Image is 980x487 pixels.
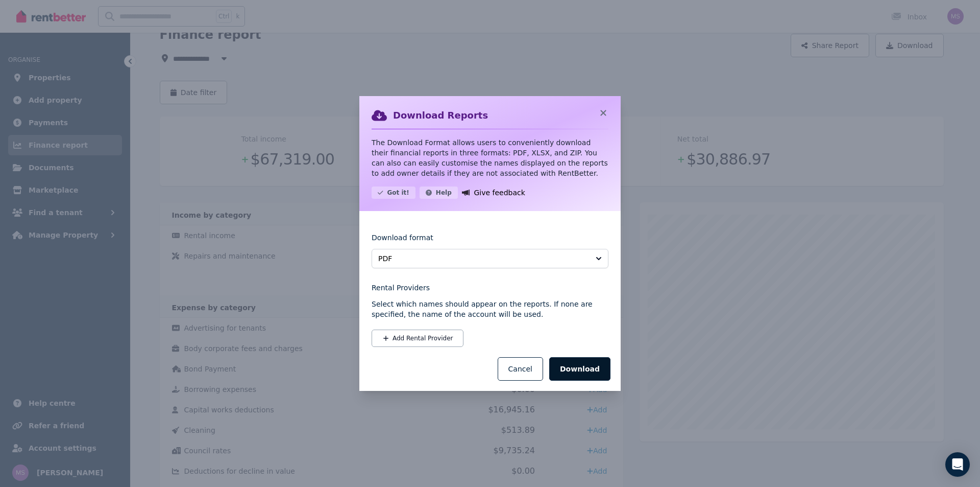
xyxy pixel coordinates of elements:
[372,187,415,199] button: Got it!
[498,357,543,381] button: Cancel
[420,187,458,199] button: Help
[945,452,970,477] div: Open Intercom Messenger
[372,330,463,347] button: Add Rental Provider
[372,137,608,178] p: The Download Format allows users to conveniently download their financial reports in three format...
[372,233,433,249] label: Download format
[549,357,610,381] button: Download
[378,253,587,264] span: PDF
[372,249,608,268] button: PDF
[372,283,608,293] legend: Rental Providers
[372,299,608,319] p: Select which names should appear on the reports. If none are specified, the name of the account w...
[393,108,488,123] h2: Download Reports
[462,187,525,199] a: Give feedback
